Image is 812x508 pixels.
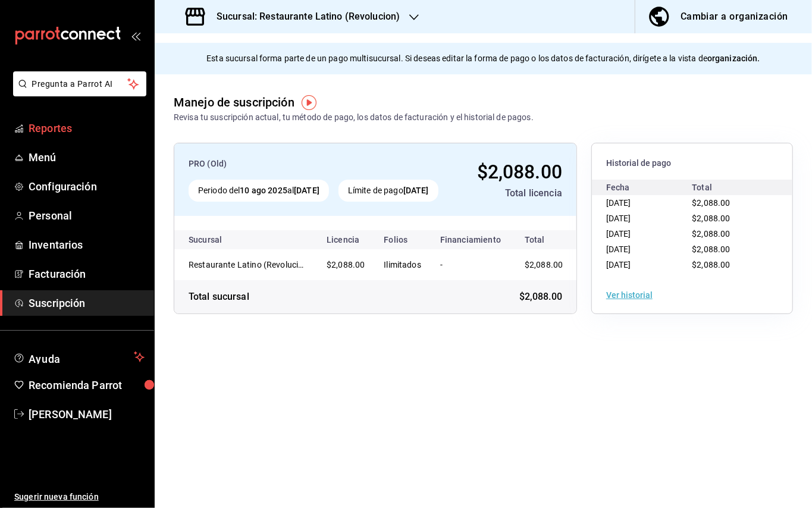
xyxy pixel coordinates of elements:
[606,242,692,257] div: [DATE]
[462,186,562,200] div: Total licencia
[302,95,316,110] img: Tooltip marker
[240,186,287,195] strong: 10 ago 2025
[525,260,563,269] span: $2,088.00
[189,235,254,244] div: Sucursal
[707,54,760,63] strong: organización.
[29,120,145,136] span: Reportes
[510,230,582,249] th: Total
[692,229,731,239] span: $2,088.00
[338,180,438,202] div: Límite de pago
[14,491,145,503] span: Sugerir nueva función
[29,350,129,364] span: Ayuda
[131,31,140,40] button: open_drawer_menu
[374,230,431,249] th: Folios
[606,158,778,169] span: Historial de pago
[29,178,145,195] span: Configuración
[189,290,249,304] div: Total sucursal
[327,260,365,269] span: $2,088.00
[29,149,145,165] span: Menú
[189,259,308,271] div: Restaurante Latino (Revolucion)
[29,377,145,393] span: Recomienda Parrot
[606,291,653,299] button: Ver historial
[189,180,329,202] div: Periodo del al
[477,161,562,183] span: $2,088.00
[189,158,453,170] div: PRO (Old)
[606,211,692,226] div: [DATE]
[692,244,731,254] span: $2,088.00
[431,230,510,249] th: Financiamiento
[374,249,431,280] td: Ilimitados
[13,71,146,96] button: Pregunta a Parrot AI
[606,226,692,242] div: [DATE]
[692,214,731,223] span: $2,088.00
[294,186,319,195] strong: [DATE]
[519,290,562,304] span: $2,088.00
[29,237,145,253] span: Inventarios
[681,8,788,25] div: Cambiar a organización
[29,266,145,282] span: Facturación
[606,180,692,195] div: Fecha
[692,198,731,208] span: $2,088.00
[692,180,779,195] div: Total
[692,260,731,269] span: $2,088.00
[606,195,692,211] div: [DATE]
[431,249,510,280] td: -
[32,78,128,90] span: Pregunta a Parrot AI
[8,86,146,99] a: Pregunta a Parrot AI
[29,208,145,224] span: Personal
[606,257,692,272] div: [DATE]
[403,186,429,195] strong: [DATE]
[174,93,294,111] div: Manejo de suscripción
[155,43,812,74] div: Esta sucursal forma parte de un pago multisucursal. Si deseas editar la forma de pago o los datos...
[29,406,145,422] span: [PERSON_NAME]
[29,295,145,311] span: Suscripción
[317,230,374,249] th: Licencia
[207,10,400,24] h3: Sucursal: Restaurante Latino (Revolucion)
[174,111,534,124] div: Revisa tu suscripción actual, tu método de pago, los datos de facturación y el historial de pagos.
